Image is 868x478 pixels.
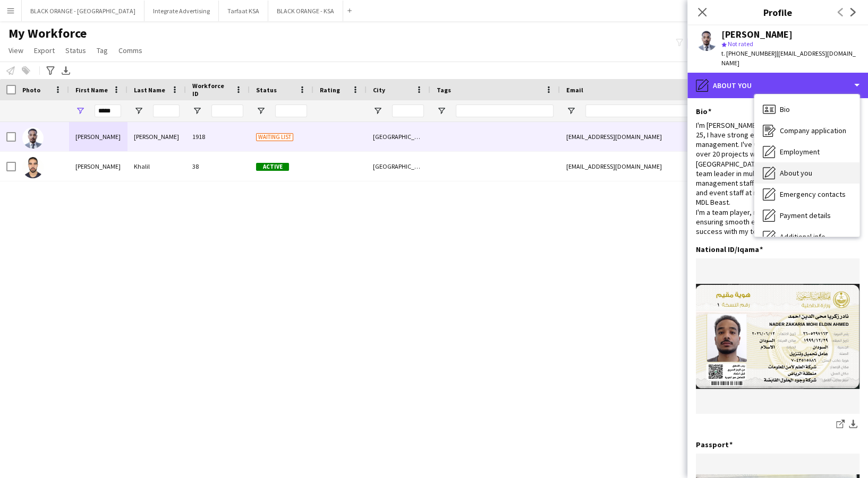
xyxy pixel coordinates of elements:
[127,122,186,151] div: [PERSON_NAME]
[780,147,820,157] span: Employment
[22,157,44,178] img: Nader Khalil
[696,245,763,254] h3: National ID/Iqama
[367,122,430,151] div: [GEOGRAPHIC_DATA]
[75,106,85,116] button: Open Filter Menu
[392,105,424,117] input: City Filter Input
[754,99,860,120] div: Bio
[127,152,186,181] div: Khalil
[721,49,856,67] span: | [EMAIL_ADDRESS][DOMAIN_NAME]
[256,163,289,171] span: Active
[69,152,127,181] div: [PERSON_NAME]
[780,105,790,114] span: Bio
[754,162,860,184] div: About you
[134,86,165,94] span: Last Name
[721,49,777,57] span: t. [PHONE_NUMBER]
[367,152,430,181] div: [GEOGRAPHIC_DATA]
[134,106,143,116] button: Open Filter Menu
[268,1,343,21] button: BLACK ORANGE - KSA
[256,133,293,141] span: Waiting list
[8,46,23,55] span: View
[59,64,72,77] app-action-btn: Export XLSX
[780,126,846,135] span: Company application
[754,226,860,247] div: Additional info
[114,44,147,57] a: Comms
[566,86,583,94] span: Email
[687,73,868,98] div: About you
[721,30,793,39] div: [PERSON_NAME]
[456,105,554,117] input: Tags Filter Input
[728,40,753,48] span: Not rated
[560,152,772,181] div: [EMAIL_ADDRESS][DOMAIN_NAME]
[34,46,55,55] span: Export
[373,86,385,94] span: City
[4,44,28,57] a: View
[192,82,231,98] span: Workforce ID
[192,106,202,116] button: Open Filter Menu
[754,141,860,162] div: Employment
[585,105,766,117] input: Email Filter Input
[69,122,127,151] div: [PERSON_NAME]
[22,86,40,94] span: Photo
[22,127,44,149] img: Nader Ahmed
[95,105,121,117] input: First Name Filter Input
[696,440,733,449] h3: Passport
[30,44,59,57] a: Export
[696,120,860,236] div: I'm [PERSON_NAME], from [GEOGRAPHIC_DATA]. I’m 25, I have strong experience in events and crowd m...
[696,107,711,116] h3: Bio
[754,205,860,226] div: Payment details
[118,46,142,55] span: Comms
[65,46,86,55] span: Status
[696,284,860,388] img: IMG_5513.jpeg
[153,105,180,117] input: Last Name Filter Input
[8,25,87,41] span: My Workforce
[560,122,772,151] div: [EMAIL_ADDRESS][DOMAIN_NAME]
[186,152,250,181] div: 38
[437,86,451,94] span: Tags
[754,120,860,141] div: Company application
[92,44,112,57] a: Tag
[256,86,277,94] span: Status
[780,232,826,241] span: Additional info
[219,1,268,21] button: Tarfaat KSA
[754,184,860,205] div: Emergency contacts
[780,168,812,178] span: About you
[75,86,108,94] span: First Name
[780,189,846,199] span: Emergency contacts
[437,106,446,116] button: Open Filter Menu
[44,64,57,77] app-action-btn: Advanced filters
[97,46,108,55] span: Tag
[320,86,340,94] span: Rating
[144,1,219,21] button: Integrate Advertising
[22,1,144,21] button: BLACK ORANGE - [GEOGRAPHIC_DATA]
[186,122,250,151] div: 1918
[566,106,576,116] button: Open Filter Menu
[211,105,243,117] input: Workforce ID Filter Input
[780,211,831,220] span: Payment details
[61,44,90,57] a: Status
[373,106,382,116] button: Open Filter Menu
[275,105,307,117] input: Status Filter Input
[687,5,868,19] h3: Profile
[256,106,266,116] button: Open Filter Menu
